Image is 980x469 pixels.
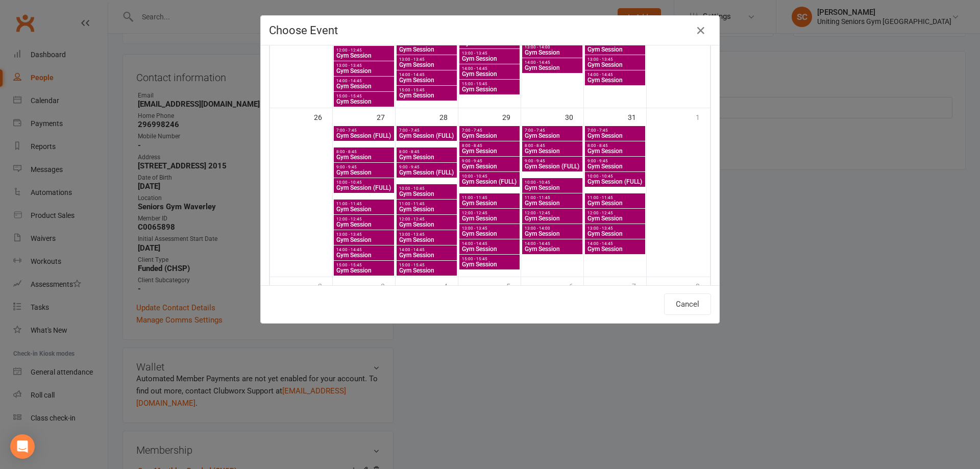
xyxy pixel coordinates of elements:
[336,169,392,176] span: Gym Session
[569,277,583,294] div: 6
[524,143,580,148] span: 8:00 - 8:45
[524,128,580,133] span: 7:00 - 7:45
[399,46,455,53] span: Gym Session
[506,277,521,294] div: 5
[587,159,643,163] span: 9:00 - 9:45
[336,217,392,221] span: 12:00 - 12:45
[399,263,455,267] span: 15:00 - 15:45
[399,77,455,83] span: Gym Session
[524,180,580,185] span: 10:00 - 10:45
[336,133,392,139] span: Gym Session (FULL)
[587,128,643,133] span: 7:00 - 7:45
[587,143,643,148] span: 8:00 - 8:45
[399,133,455,139] span: Gym Session (FULL)
[399,88,455,92] span: 15:00 - 15:45
[587,77,643,83] span: Gym Session
[399,191,455,197] span: Gym Session
[587,46,643,53] span: Gym Session
[336,221,392,228] span: Gym Session
[399,252,455,258] span: Gym Session
[565,108,583,125] div: 30
[461,128,518,133] span: 7:00 - 7:45
[524,226,580,231] span: 13:00 - 14:00
[587,62,643,68] span: Gym Session
[336,150,392,154] span: 8:00 - 8:45
[399,154,455,160] span: Gym Session
[524,60,580,65] span: 14:00 - 14:45
[502,108,521,125] div: 29
[696,108,710,125] div: 1
[336,202,392,206] span: 11:00 - 11:45
[524,215,580,221] span: Gym Session
[461,163,518,169] span: Gym Session
[524,65,580,71] span: Gym Session
[587,57,643,62] span: 13:00 - 13:45
[444,277,458,294] div: 4
[587,246,643,252] span: Gym Session
[524,163,580,169] span: Gym Session (FULL)
[336,252,392,258] span: Gym Session
[696,277,710,294] div: 8
[587,226,643,231] span: 13:00 - 13:45
[461,241,518,246] span: 14:00 - 14:45
[336,185,392,191] span: Gym Session (FULL)
[269,24,711,37] h4: Choose Event
[461,86,518,92] span: Gym Session
[524,231,580,237] span: Gym Session
[399,186,455,191] span: 10:00 - 10:45
[336,48,392,53] span: 12:00 - 12:45
[399,267,455,274] span: Gym Session
[439,108,458,125] div: 28
[587,133,643,139] span: Gym Session
[399,217,455,221] span: 12:00 - 12:45
[336,206,392,212] span: Gym Session
[314,108,332,125] div: 26
[318,277,332,294] div: 2
[399,150,455,154] span: 8:00 - 8:45
[587,211,643,215] span: 12:00 - 12:45
[693,22,709,39] button: Close
[336,154,392,160] span: Gym Session
[461,143,518,148] span: 8:00 - 8:45
[336,63,392,68] span: 13:00 - 13:45
[381,277,395,294] div: 3
[336,180,392,185] span: 10:00 - 10:45
[587,200,643,206] span: Gym Session
[336,237,392,243] span: Gym Session
[524,211,580,215] span: 12:00 - 12:45
[336,248,392,252] span: 14:00 - 14:45
[399,232,455,237] span: 13:00 - 13:45
[461,211,518,215] span: 12:00 - 12:45
[632,277,646,294] div: 7
[587,195,643,200] span: 11:00 - 11:45
[461,40,518,46] span: Gym Session
[524,45,580,50] span: 13:00 - 14:00
[587,163,643,169] span: Gym Session
[461,246,518,252] span: Gym Session
[336,79,392,83] span: 14:00 - 14:45
[461,215,518,221] span: Gym Session
[461,174,518,179] span: 10:00 - 10:45
[399,206,455,212] span: Gym Session
[336,98,392,105] span: Gym Session
[399,237,455,243] span: Gym Session
[461,71,518,77] span: Gym Session
[336,53,392,59] span: Gym Session
[587,174,643,179] span: 10:00 - 10:45
[399,221,455,228] span: Gym Session
[461,257,518,261] span: 15:00 - 15:45
[587,231,643,237] span: Gym Session
[336,83,392,89] span: Gym Session
[399,248,455,252] span: 14:00 - 14:45
[461,66,518,71] span: 14:00 - 14:45
[587,215,643,221] span: Gym Session
[399,128,455,133] span: 7:00 - 7:45
[399,57,455,62] span: 13:00 - 13:45
[461,148,518,154] span: Gym Session
[461,51,518,56] span: 13:00 - 13:45
[524,50,580,56] span: Gym Session
[461,82,518,86] span: 15:00 - 15:45
[336,94,392,98] span: 15:00 - 15:45
[336,68,392,74] span: Gym Session
[524,185,580,191] span: Gym Session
